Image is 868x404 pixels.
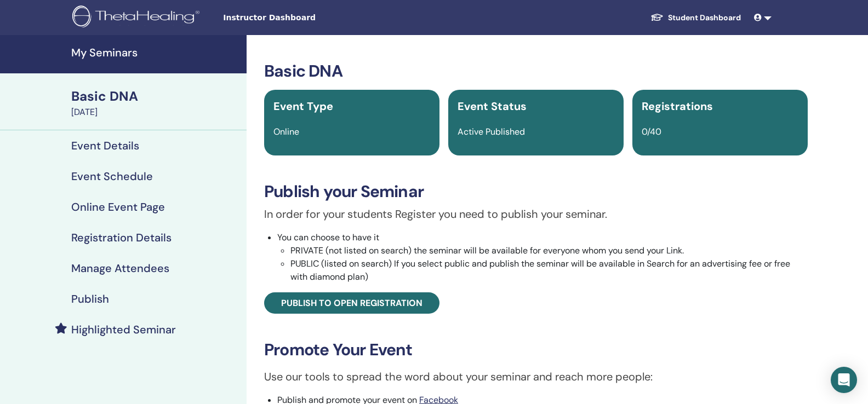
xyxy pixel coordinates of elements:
h4: Online Event Page [71,200,165,213]
span: Registrations [642,99,713,113]
p: Use our tools to spread the word about your seminar and reach more people: [264,368,808,385]
div: Basic DNA [71,87,240,106]
li: You can choose to have it [277,231,808,284]
h4: Highlighted Seminar [71,323,176,336]
h4: Registration Details [71,231,172,244]
a: Publish to open registration [264,292,439,314]
h3: Promote Your Event [264,340,808,360]
h4: My Seminars [71,46,240,59]
h3: Basic DNA [264,61,808,81]
span: Instructor Dashboard [223,12,387,24]
span: Active Published [458,126,525,137]
span: 0/40 [642,126,661,137]
span: Publish to open registration [281,297,422,309]
div: [DATE] [71,106,240,119]
p: In order for your students Register you need to publish your seminar. [264,206,808,222]
div: Open Intercom Messenger [831,367,857,393]
img: logo.png [72,5,203,30]
li: PRIVATE (not listed on search) the seminar will be available for everyone whom you send your Link. [290,244,808,257]
a: Basic DNA[DATE] [65,87,247,119]
span: Event Type [273,99,333,113]
h4: Event Schedule [71,170,153,183]
li: PUBLIC (listed on search) If you select public and publish the seminar will be available in Searc... [290,257,808,284]
img: graduation-cap-white.svg [650,13,664,22]
span: Online [273,126,299,137]
h4: Event Details [71,139,139,152]
h3: Publish your Seminar [264,182,808,201]
h4: Publish [71,292,109,305]
span: Event Status [458,99,527,113]
h4: Manage Attendees [71,262,169,275]
a: Student Dashboard [642,8,750,28]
